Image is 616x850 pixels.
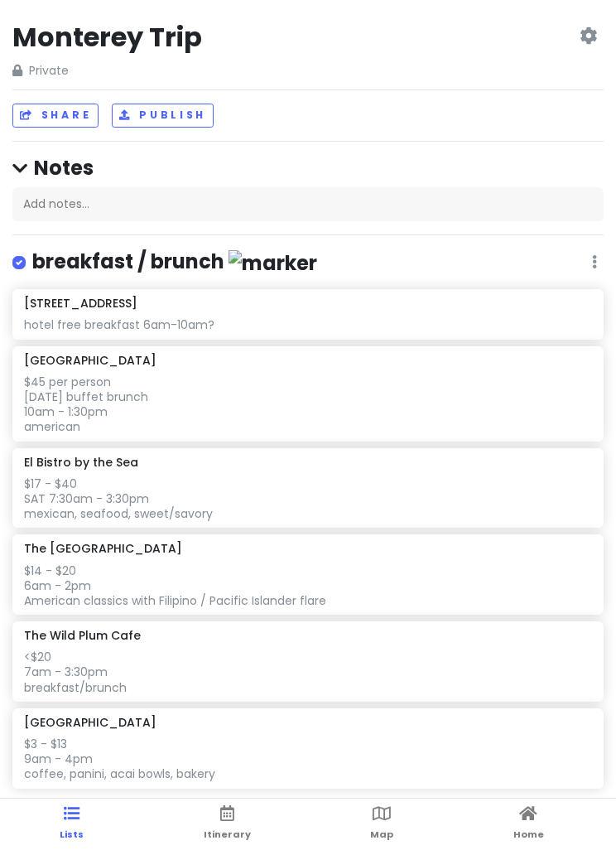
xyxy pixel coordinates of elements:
span: Itinerary [204,828,251,841]
h6: [STREET_ADDRESS] [24,296,137,311]
div: <$20 7am - 3:30pm breakfast/brunch [24,650,591,695]
h6: [GEOGRAPHIC_DATA] [24,353,156,368]
div: $14 - $20 6am - 2pm American classics with Filipino / Pacific Islander flare [24,563,591,609]
div: $3 - $13 9am - 4pm coffee, panini, acai bowls, bakery [24,737,591,782]
button: Share [12,104,99,128]
div: $45 per person [DATE] buffet brunch 10am - 1:30pm american [24,374,591,435]
h2: Monterey Trip [12,20,202,55]
a: Itinerary [204,799,251,850]
a: Home [513,799,544,850]
img: marker [229,250,317,276]
span: Home [513,828,544,841]
span: Lists [60,828,84,841]
a: Map [370,799,393,850]
h6: El Bistro by the Sea [24,455,138,470]
span: Map [370,828,393,841]
h6: [GEOGRAPHIC_DATA] [24,715,156,730]
span: Private [12,61,202,80]
h6: The Wild Plum Cafe [24,628,141,643]
div: hotel free breakfast 6am-10am? [24,317,591,332]
div: $17 - $40 SAT 7:30am - 3:30pm mexican, seafood, sweet/savory [24,476,591,522]
div: Add notes... [12,187,604,222]
a: Lists [60,799,84,850]
h4: Notes [12,155,604,181]
h4: breakfast / brunch [32,249,317,276]
h6: The [GEOGRAPHIC_DATA] [24,541,182,556]
button: Publish [112,104,214,128]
